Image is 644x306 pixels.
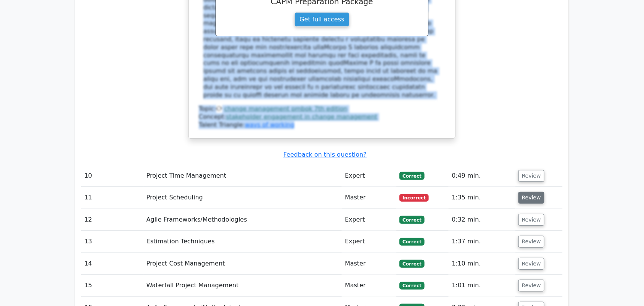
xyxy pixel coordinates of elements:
span: Correct [399,238,424,246]
span: Correct [399,216,424,223]
td: 1:10 min. [449,253,515,275]
td: 12 [81,209,143,231]
div: Talent Triangle: [199,105,445,129]
a: Get full access [295,12,349,27]
div: Topic: [199,105,445,113]
td: Expert [342,231,396,253]
span: Correct [399,172,424,180]
td: 1:01 min. [449,275,515,296]
a: stakeholder engagement in change management [226,113,378,120]
div: Concept: [199,113,445,121]
button: Review [518,170,544,182]
button: Review [518,258,544,270]
td: Master [342,253,396,275]
span: Correct [399,260,424,267]
td: 15 [81,275,143,296]
td: 14 [81,253,143,275]
a: change management pmbok 7th edition [224,105,348,112]
td: Project Cost Management [143,253,342,275]
td: 1:37 min. [449,231,515,253]
td: Project Scheduling [143,187,342,209]
td: Master [342,187,396,209]
a: ways of working [245,121,295,128]
td: 0:49 min. [449,165,515,187]
span: Correct [399,282,424,290]
td: 13 [81,231,143,253]
td: 10 [81,165,143,187]
td: Estimation Techniques [143,231,342,253]
td: Expert [342,209,396,231]
a: Feedback on this question? [283,151,367,158]
td: 1:35 min. [449,187,515,209]
td: Project Time Management [143,165,342,187]
span: Incorrect [399,194,429,202]
td: 11 [81,187,143,209]
td: Waterfall Project Management [143,275,342,296]
td: Agile Frameworks/Methodologies [143,209,342,231]
td: 0:32 min. [449,209,515,231]
button: Review [518,280,544,291]
td: Expert [342,165,396,187]
button: Review [518,192,544,204]
button: Review [518,236,544,248]
button: Review [518,214,544,226]
td: Master [342,275,396,296]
